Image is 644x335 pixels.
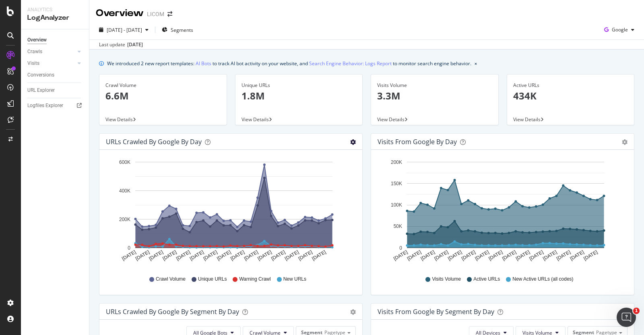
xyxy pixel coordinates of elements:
[487,249,504,262] text: [DATE]
[27,48,42,56] div: Crawls
[569,249,585,262] text: [DATE]
[134,249,151,262] text: [DATE]
[501,249,517,262] text: [DATE]
[27,59,39,68] div: Visits
[377,116,405,123] span: View Details
[433,249,450,262] text: [DATE]
[512,276,573,283] span: New Active URLs (all codes)
[106,138,202,146] div: URLs Crawled by Google by day
[391,202,402,208] text: 100K
[99,59,634,68] div: info banner
[378,138,457,146] div: Visits from Google by day
[447,249,463,262] text: [DATE]
[175,249,191,262] text: [DATE]
[399,245,402,251] text: 0
[513,89,628,103] p: 434K
[27,71,54,79] div: Conversions
[119,188,130,194] text: 400K
[127,41,143,48] div: [DATE]
[27,86,55,95] div: URL Explorer
[196,59,211,68] a: AI Bots
[617,308,636,327] iframe: Intercom live chat
[350,139,356,145] div: gear
[121,249,137,262] text: [DATE]
[147,10,164,18] div: LICOM
[528,249,545,262] text: [DATE]
[105,116,133,123] span: View Details
[432,276,461,283] span: Visits Volume
[159,23,196,36] button: Segments
[99,41,143,48] div: Last update
[96,23,152,36] button: [DATE] - [DATE]
[27,36,83,44] a: Overview
[216,249,232,262] text: [DATE]
[119,159,130,165] text: 600K
[27,13,83,23] div: LogAnalyzer
[257,249,273,262] text: [DATE]
[106,308,239,316] div: URLs Crawled by Google By Segment By Day
[27,101,83,110] a: Logfiles Explorer
[27,48,75,56] a: Crawls
[198,276,227,283] span: Unique URLs
[283,276,306,283] span: New URLs
[167,11,172,17] div: arrow-right-arrow-left
[27,6,83,13] div: Analytics
[406,249,422,262] text: [DATE]
[474,249,490,262] text: [DATE]
[311,249,327,262] text: [DATE]
[555,249,572,262] text: [DATE]
[27,71,83,79] a: Conversions
[473,58,479,69] button: close banner
[420,249,436,262] text: [DATE]
[242,89,357,103] p: 1.8M
[189,249,205,262] text: [DATE]
[270,249,286,262] text: [DATE]
[27,59,75,68] a: Visits
[391,181,402,186] text: 150K
[156,276,186,283] span: Crawl Volume
[171,27,193,33] span: Segments
[242,116,269,123] span: View Details
[239,276,270,283] span: Warning Crawl
[107,27,142,33] span: [DATE] - [DATE]
[243,249,259,262] text: [DATE]
[622,139,627,145] div: gear
[392,249,409,262] text: [DATE]
[515,249,531,262] text: [DATE]
[27,86,83,95] a: URL Explorer
[229,249,246,262] text: [DATE]
[309,59,392,68] a: Search Engine Behavior: Logs Report
[378,308,494,316] div: Visits from Google By Segment By Day
[106,156,352,268] svg: A chart.
[513,82,628,89] div: Active URLs
[350,309,356,315] div: gear
[284,249,300,262] text: [DATE]
[378,156,624,268] svg: A chart.
[391,159,402,165] text: 200K
[128,245,130,251] text: 0
[377,89,492,103] p: 3.3M
[377,82,492,89] div: Visits Volume
[105,89,221,103] p: 6.6M
[27,36,47,44] div: Overview
[394,224,402,230] text: 50K
[460,249,477,262] text: [DATE]
[202,249,219,262] text: [DATE]
[473,276,500,283] span: Active URLs
[612,26,628,33] span: Google
[297,249,314,262] text: [DATE]
[105,82,221,89] div: Crawl Volume
[633,308,640,314] span: 1
[513,116,541,123] span: View Details
[96,6,144,20] div: Overview
[242,82,357,89] div: Unique URLs
[162,249,178,262] text: [DATE]
[119,217,130,222] text: 200K
[542,249,558,262] text: [DATE]
[27,101,63,110] div: Logfiles Explorer
[601,23,638,36] button: Google
[107,59,471,68] div: We introduced 2 new report templates: to track AI bot activity on your website, and to monitor se...
[583,249,599,262] text: [DATE]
